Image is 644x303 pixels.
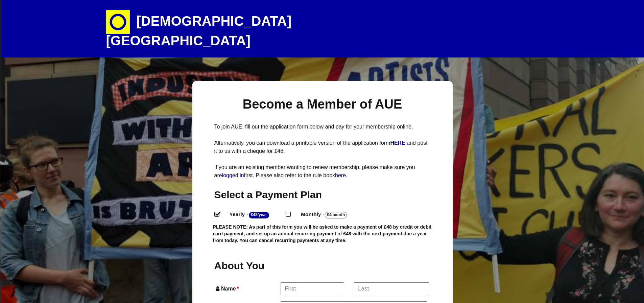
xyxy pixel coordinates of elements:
[390,140,407,146] a: HERE
[281,282,344,295] input: First
[390,140,405,146] strong: HERE
[223,210,286,219] label: Yearly - .
[295,210,364,219] label: Monthly - .
[214,139,431,155] p: Alternatively, you can download a printable version of the application form and post it to us wit...
[214,96,431,113] h1: Become a Member of AUE
[249,212,269,218] strong: £48/Year
[214,163,431,180] p: If you are an existing member wanting to renew membership, please make sure you are first. Please...
[214,284,280,293] label: Name
[325,212,347,218] strong: £4/Month
[106,10,130,34] img: circle-e1448293145835.png
[214,123,431,131] p: To join AUE, fill out the application form below and pay for your membership online.
[214,259,279,272] h2: About You
[222,172,244,178] a: logged in
[335,172,346,178] a: here
[354,282,429,295] input: Last
[214,189,322,200] span: Select a Payment Plan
